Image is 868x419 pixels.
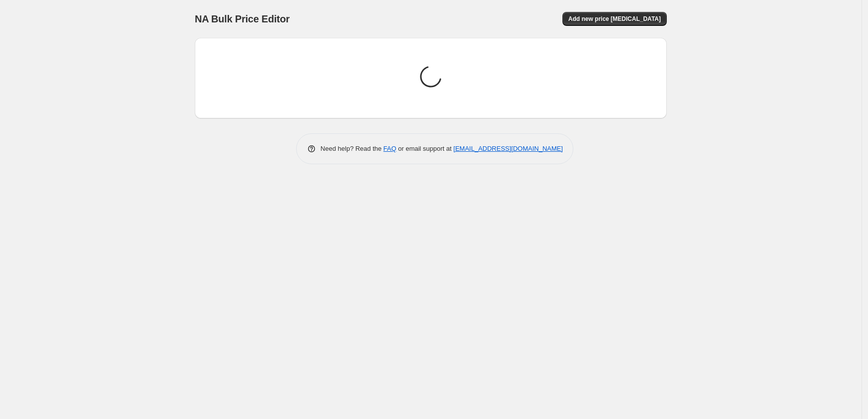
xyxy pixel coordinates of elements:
a: FAQ [384,145,396,152]
span: NA Bulk Price Editor [195,13,290,24]
span: Need help? Read the [320,145,384,152]
span: or email support at [396,145,454,152]
button: Add new price [MEDICAL_DATA] [562,12,667,26]
span: Add new price [MEDICAL_DATA] [568,15,661,23]
a: [EMAIL_ADDRESS][DOMAIN_NAME] [454,145,563,152]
